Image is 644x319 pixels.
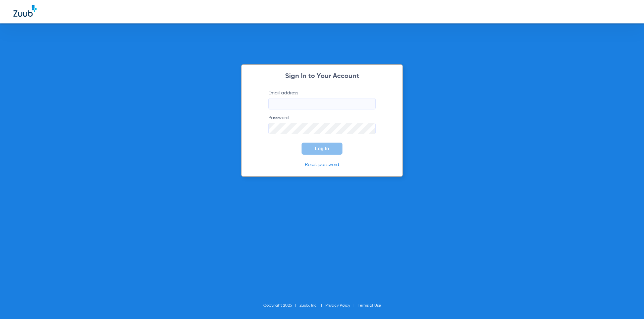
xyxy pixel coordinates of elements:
[268,123,376,134] input: Password
[302,143,342,155] button: Log In
[300,302,325,309] li: Zuub, Inc.
[610,287,644,319] iframe: Chat Widget
[358,304,381,308] a: Terms of Use
[315,146,329,151] span: Log In
[325,304,350,308] a: Privacy Policy
[258,73,386,80] h2: Sign In to Your Account
[13,5,37,17] img: Zuub Logo
[305,162,339,167] a: Reset password
[268,90,376,109] label: Email address
[263,302,300,309] li: Copyright 2025
[268,98,376,109] input: Email address
[268,114,376,134] label: Password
